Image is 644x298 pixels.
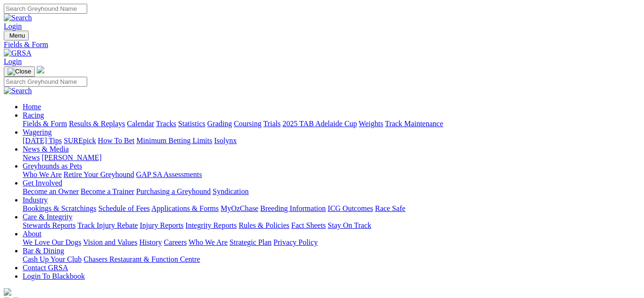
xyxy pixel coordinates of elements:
a: Stewards Reports [23,221,75,229]
a: Home [23,103,41,111]
a: Breeding Information [260,204,326,212]
a: History [139,238,162,246]
a: Wagering [23,128,52,136]
a: Race Safe [375,204,405,212]
a: Minimum Betting Limits [136,137,212,145]
a: Syndication [213,187,248,195]
a: GAP SA Assessments [136,170,202,178]
a: Fields & Form [4,40,640,49]
a: Greyhounds as Pets [23,162,82,170]
button: Toggle navigation [4,31,29,40]
img: logo-grsa-white.png [37,66,44,73]
a: [DATE] Tips [23,137,62,145]
a: Track Maintenance [385,120,443,128]
a: MyOzChase [221,204,258,212]
a: Become a Trainer [81,187,134,195]
a: Bookings & Scratchings [23,204,96,212]
a: Purchasing a Greyhound [136,187,211,195]
a: Grading [207,120,232,128]
a: Stay On Track [328,221,371,229]
a: Trials [263,120,281,128]
a: Racing [23,111,44,119]
a: 2025 TAB Adelaide Cup [282,120,357,128]
a: Rules & Policies [239,221,289,229]
div: Wagering [23,137,640,145]
div: News & Media [23,153,640,162]
a: Login [4,57,22,65]
a: Statistics [178,120,206,128]
a: Login To Blackbook [23,272,85,280]
a: Who We Are [23,170,62,178]
a: Bar & Dining [23,247,64,255]
a: We Love Our Dogs [23,238,81,246]
img: logo-grsa-white.png [4,288,11,296]
div: Racing [23,120,640,128]
a: Track Injury Rebate [77,221,138,229]
a: News [23,153,40,161]
a: Weights [359,120,383,128]
div: Greyhounds as Pets [23,170,640,179]
input: Search [4,4,87,14]
a: Applications & Forms [151,204,219,212]
a: Fields & Form [23,120,67,128]
img: Search [4,87,32,95]
a: Isolynx [214,137,237,145]
div: Bar & Dining [23,255,640,264]
a: Become an Owner [23,187,79,195]
a: Integrity Reports [185,221,237,229]
div: Get Involved [23,187,640,196]
img: GRSA [4,49,32,57]
img: Close [8,68,31,75]
a: Chasers Restaurant & Function Centre [83,255,200,263]
a: Vision and Values [83,238,137,246]
a: Tracks [156,120,176,128]
a: Strategic Plan [230,238,272,246]
a: News & Media [23,145,69,153]
a: Careers [164,238,187,246]
a: Get Involved [23,179,62,187]
a: ICG Outcomes [328,204,373,212]
a: Calendar [127,120,154,128]
a: Injury Reports [140,221,183,229]
button: Toggle navigation [4,66,35,77]
input: Search [4,77,87,87]
a: Cash Up Your Club [23,255,82,263]
a: About [23,230,41,238]
span: Menu [9,32,25,39]
div: About [23,238,640,247]
div: Care & Integrity [23,221,640,230]
a: [PERSON_NAME] [41,153,101,161]
a: SUREpick [64,137,96,145]
a: Contact GRSA [23,264,68,272]
a: Login [4,22,22,30]
a: Fact Sheets [291,221,326,229]
a: How To Bet [98,137,135,145]
a: Retire Your Greyhound [64,170,134,178]
a: Results & Replays [69,120,125,128]
a: Privacy Policy [273,238,318,246]
img: Search [4,14,32,22]
a: Industry [23,196,48,204]
a: Who We Are [189,238,228,246]
a: Coursing [234,120,262,128]
a: Care & Integrity [23,213,73,221]
div: Industry [23,204,640,213]
a: Schedule of Fees [98,204,149,212]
